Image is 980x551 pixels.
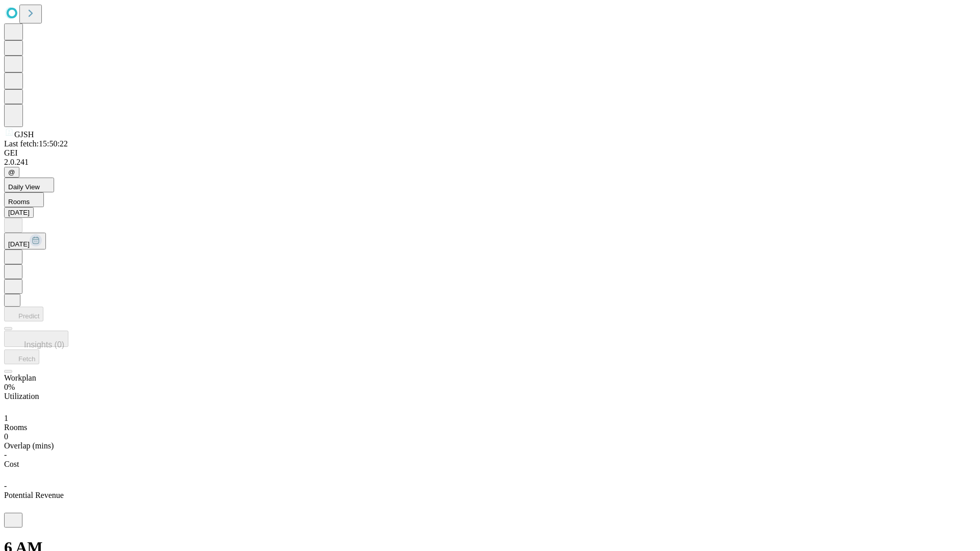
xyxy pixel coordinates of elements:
span: Workplan [4,373,36,382]
span: 0 [4,432,8,441]
span: 0% [4,383,15,391]
button: Predict [4,307,43,321]
span: Rooms [8,198,30,206]
span: Overlap (mins) [4,441,54,450]
span: Cost [4,460,19,468]
span: Last fetch: 15:50:22 [4,139,68,148]
button: [DATE] [4,207,34,218]
span: 1 [4,414,8,422]
div: 2.0.241 [4,158,976,167]
span: [DATE] [8,240,30,248]
span: Daily View [8,183,40,191]
span: - [4,482,7,490]
span: Utilization [4,392,39,400]
button: Insights (0) [4,331,68,347]
span: Potential Revenue [4,491,64,499]
span: - [4,450,7,459]
button: Fetch [4,349,39,364]
button: @ [4,167,19,178]
span: @ [8,168,15,176]
span: Rooms [4,423,27,432]
span: Insights (0) [24,340,64,349]
button: Rooms [4,192,44,207]
button: Daily View [4,178,54,192]
button: [DATE] [4,233,46,249]
span: GJSH [14,130,34,139]
div: GEI [4,148,976,158]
